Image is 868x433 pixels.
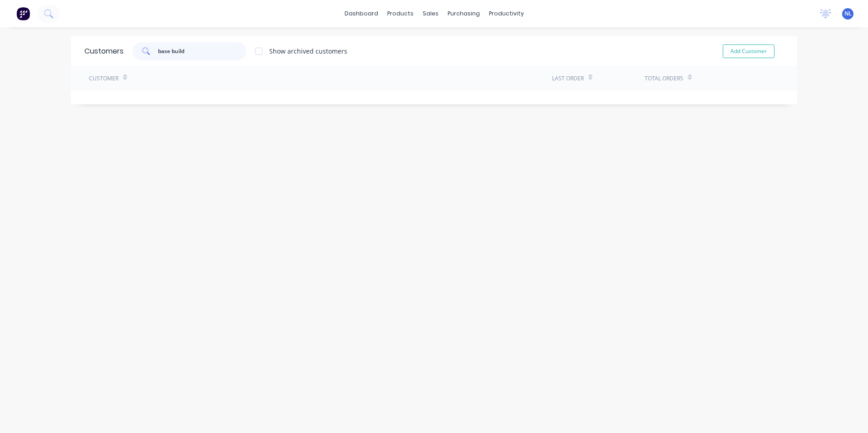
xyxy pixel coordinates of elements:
img: Factory [16,7,30,20]
input: Search customers... [158,42,247,60]
div: Last Order [552,74,584,83]
div: Show archived customers [269,46,347,56]
div: sales [418,7,443,20]
div: purchasing [443,7,484,20]
div: Customer [89,74,118,83]
div: Customers [84,46,123,57]
button: Add Customer [723,44,774,58]
a: dashboard [340,7,383,20]
div: products [383,7,418,20]
span: NL [844,10,852,18]
div: productivity [484,7,528,20]
div: Total Orders [645,74,683,83]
